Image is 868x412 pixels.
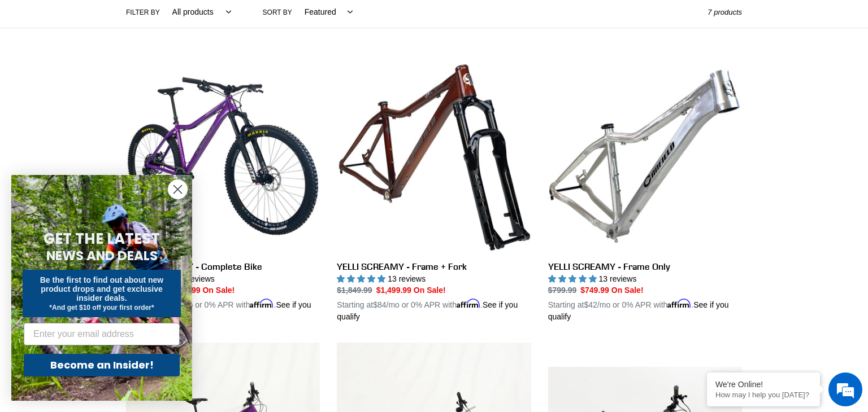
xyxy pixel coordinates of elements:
button: Become an Insider! [24,354,180,376]
span: Be the first to find out about new product drops and get exclusive insider deals. [40,275,164,303]
label: Filter by [126,7,160,17]
p: How may I help you today? [715,391,811,399]
span: 7 products [708,8,742,16]
span: GET THE LATEST [44,229,160,249]
div: We're Online! [715,380,811,389]
span: *And get $10 off your first order* [49,304,154,312]
button: Close dialog [168,179,188,199]
input: Enter your email address [24,323,180,345]
span: NEWS AND DEALS [46,247,158,265]
label: Sort by [263,7,292,17]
